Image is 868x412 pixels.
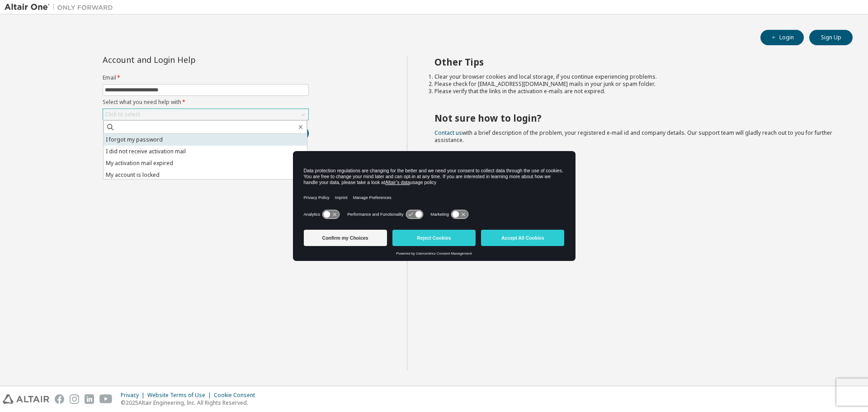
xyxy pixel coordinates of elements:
img: facebook.svg [55,394,64,404]
img: instagram.svg [70,394,79,404]
li: Please check for [EMAIL_ADDRESS][DOMAIN_NAME] mails in your junk or spam folder. [434,81,837,88]
div: Cookie Consent [214,392,260,399]
button: Sign Up [809,30,853,45]
img: Altair One [5,3,118,12]
a: Contact us [434,129,462,137]
label: Email [103,74,309,81]
li: Please verify that the links in the activation e-mails are not expired. [434,88,837,95]
li: I forgot my password [104,134,307,146]
div: Privacy [121,392,147,399]
img: linkedin.svg [85,394,94,404]
button: Login [760,30,804,45]
h2: Not sure how to login? [434,112,837,124]
label: Select what you need help with [103,99,309,106]
div: Website Terms of Use [147,392,214,399]
li: Clear your browser cookies and local storage, if you continue experiencing problems. [434,73,837,81]
h2: Other Tips [434,56,837,68]
img: altair_logo.svg [3,394,49,404]
img: youtube.svg [99,394,113,404]
div: Account and Login Help [103,56,268,63]
div: Click to select [103,109,308,120]
span: with a brief description of the problem, your registered e-mail id and company details. Our suppo... [434,129,832,144]
div: Click to select [105,111,140,118]
p: © 2025 Altair Engineering, Inc. All Rights Reserved. [121,399,260,407]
